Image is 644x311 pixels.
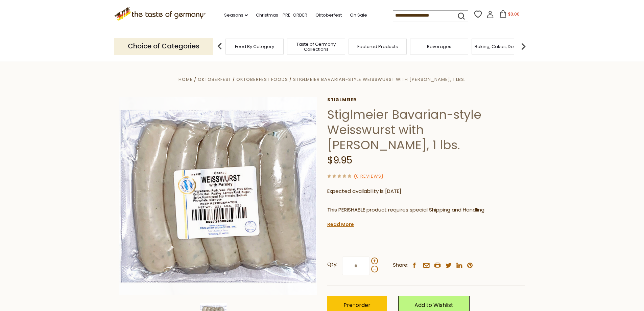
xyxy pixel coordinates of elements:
[213,40,226,53] img: previous arrow
[327,221,354,228] a: Read More
[327,97,525,103] a: Stiglmeier
[356,173,381,180] a: 0 Reviews
[327,154,352,167] span: $9.95
[475,44,527,49] a: Baking, Cakes, Desserts
[289,42,343,52] a: Taste of Germany Collections
[256,12,307,19] a: Christmas - PRE-ORDER
[357,44,398,49] a: Featured Products
[327,107,525,153] h1: Stiglmeier Bavarian-style Weisswurst with [PERSON_NAME], 1 lbs.
[178,76,193,83] a: Home
[350,12,367,19] a: On Sale
[427,44,451,49] a: Beverages
[495,10,524,20] button: $0.00
[114,38,213,54] p: Choice of Categories
[354,173,383,179] span: ( )
[235,44,274,49] a: Food By Category
[198,76,231,83] a: Oktoberfest
[393,261,408,269] span: Share:
[327,206,525,214] p: This PERISHABLE product requires special Shipping and Handling
[508,11,520,17] span: $0.00
[517,40,530,53] img: next arrow
[119,97,317,295] img: Stiglmeier Bavarian-style Weisswurst with Parsley, 1 lbs.
[224,12,248,19] a: Seasons
[327,260,337,269] strong: Qty:
[327,187,525,196] p: Expected availability is [DATE]
[343,301,371,309] span: Pre-order
[236,76,288,83] a: Oktoberfest Foods
[315,12,342,19] a: Oktoberfest
[293,76,466,83] a: Stiglmeier Bavarian-style Weisswurst with [PERSON_NAME], 1 lbs.
[342,257,370,275] input: Qty:
[334,219,525,228] li: We will ship this product in heat-protective packaging and ice.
